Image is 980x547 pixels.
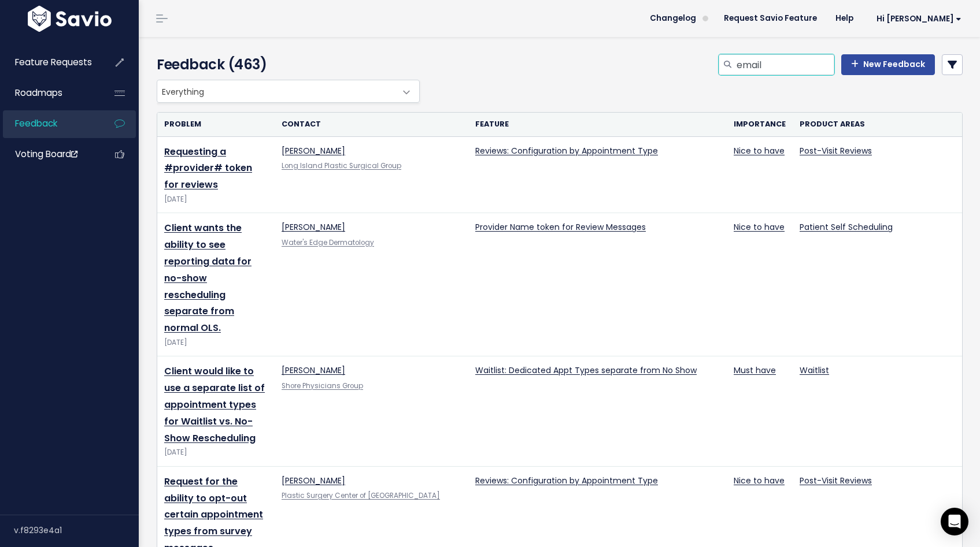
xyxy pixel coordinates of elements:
[15,56,92,68] span: Feature Requests
[157,80,420,103] span: Everything
[15,87,62,99] span: Roadmaps
[800,145,872,157] a: Post-Visit Reviews
[941,508,968,535] div: Open Intercom Messenger
[715,10,826,27] a: Request Savio Feature
[841,54,935,75] a: New Feedback
[800,364,829,376] a: Waitlist
[164,337,268,349] div: [DATE]
[164,145,252,192] a: Requesting a #provider# token for reviews
[650,14,696,23] span: Changelog
[734,221,785,233] a: Nice to have
[164,194,268,206] div: [DATE]
[275,113,468,136] th: Contact
[475,364,697,376] a: Waitlist: Dedicated Appt Types separate from No Show
[282,381,363,390] a: Shore Physicians Group
[800,221,893,233] a: Patient Self Scheduling
[15,117,57,129] span: Feedback
[164,364,265,444] a: Client would like to use a separate list of appointment types for Waitlist vs. No-Show Rescheduling
[734,364,776,376] a: Must have
[282,364,345,376] a: [PERSON_NAME]
[475,475,658,486] a: Reviews: Configuration by Appointment Type
[164,446,268,459] div: [DATE]
[282,238,374,247] a: Water's Edge Dermatology
[734,145,785,157] a: Nice to have
[735,54,834,75] input: Search feedback...
[282,161,401,170] a: Long Island Plastic Surgical Group
[734,475,785,486] a: Nice to have
[727,113,793,136] th: Importance
[282,221,345,233] a: [PERSON_NAME]
[475,221,646,233] a: Provider Name token for Review Messages
[164,221,252,334] a: Client wants the ability to see reporting data for no-show rescheduling separate from normal OLS.
[793,113,962,136] th: Product Areas
[877,14,961,23] span: Hi [PERSON_NAME]
[468,113,727,136] th: Feature
[3,141,96,168] a: Voting Board
[863,10,971,28] a: Hi [PERSON_NAME]
[15,148,77,160] span: Voting Board
[800,475,872,486] a: Post-Visit Reviews
[157,80,396,102] span: Everything
[282,491,440,500] a: Plastic Surgery Center of [GEOGRAPHIC_DATA]
[3,49,96,76] a: Feature Requests
[14,515,139,545] div: v.f8293e4a1
[157,54,414,75] h4: Feedback (463)
[3,80,96,106] a: Roadmaps
[282,145,345,157] a: [PERSON_NAME]
[3,110,96,137] a: Feedback
[475,145,658,157] a: Reviews: Configuration by Appointment Type
[282,475,345,486] a: [PERSON_NAME]
[826,10,863,27] a: Help
[25,6,114,32] img: logo-white.9d6f32f41409.svg
[157,113,275,136] th: Problem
